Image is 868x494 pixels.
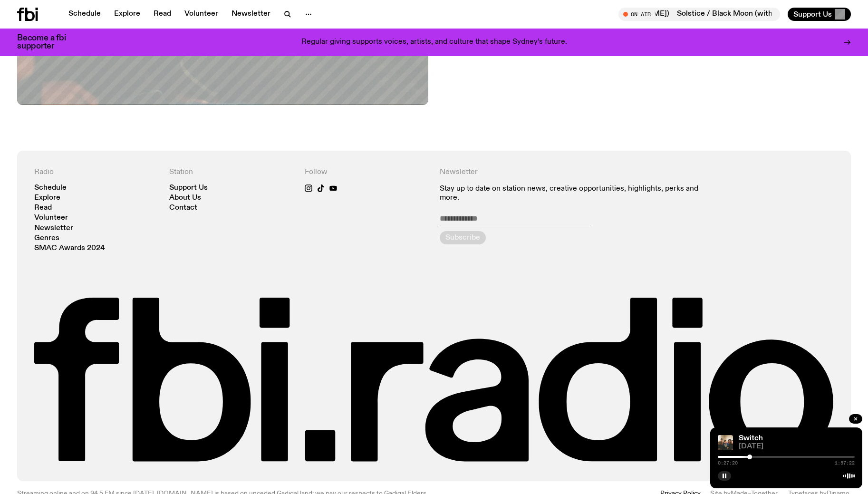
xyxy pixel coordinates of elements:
[440,168,699,177] h4: Newsletter
[835,461,855,465] span: 1:57:22
[34,225,73,232] a: Newsletter
[440,184,699,203] p: Stay up to date on station news, creative opportunities, highlights, perks and more.
[34,168,158,177] h4: Radio
[34,245,105,252] a: SMAC Awards 2024
[169,168,293,177] h4: Station
[148,8,177,21] a: Read
[63,8,106,21] a: Schedule
[788,8,851,21] button: Support Us
[226,8,276,21] a: Newsletter
[440,231,486,244] button: Subscribe
[739,435,763,442] a: Switch
[17,34,78,50] h3: Become a fbi supporter
[108,8,146,21] a: Explore
[739,443,855,450] span: [DATE]
[34,235,59,242] a: Genres
[179,8,224,21] a: Volunteer
[169,184,208,192] a: Support Us
[34,214,68,222] a: Volunteer
[718,435,733,450] img: A warm film photo of the switch team sitting close together. from left to right: Cedar, Lau, Sand...
[34,194,60,202] a: Explore
[718,461,738,465] span: 0:27:20
[618,8,780,21] button: On AirSolstice / Black Moon (with [PERSON_NAME])Solstice / Black Moon (with [PERSON_NAME])
[169,194,201,202] a: About Us
[169,204,197,212] a: Contact
[793,10,832,19] span: Support Us
[301,38,567,47] p: Regular giving supports voices, artists, and culture that shape Sydney’s future.
[305,168,428,177] h4: Follow
[34,204,52,212] a: Read
[34,184,67,192] a: Schedule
